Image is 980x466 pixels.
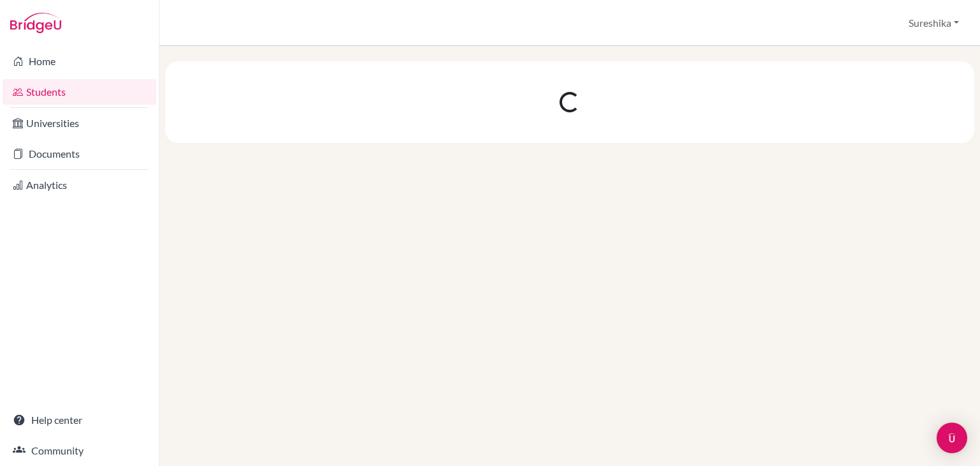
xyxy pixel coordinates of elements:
[903,11,965,35] button: Sureshika
[937,423,967,453] div: Open Intercom Messenger
[3,407,156,433] a: Help center
[10,13,61,33] img: Bridge-U
[3,79,156,105] a: Students
[3,438,156,463] a: Community
[3,49,156,74] a: Home
[3,172,156,198] a: Analytics
[3,110,156,136] a: Universities
[3,141,156,167] a: Documents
